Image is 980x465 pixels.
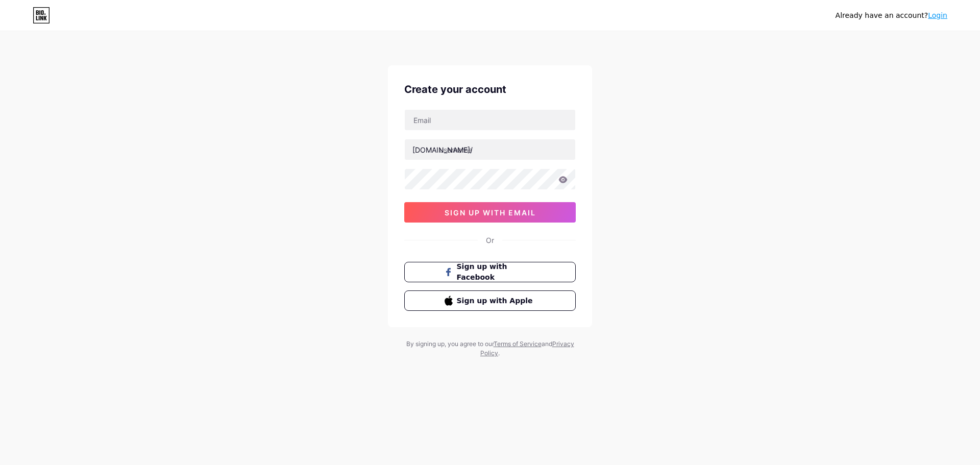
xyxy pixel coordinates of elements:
button: sign up with email [404,202,576,223]
div: By signing up, you agree to our and . [403,339,577,358]
button: Sign up with Apple [404,290,576,311]
span: sign up with email [445,208,536,217]
div: Already have an account? [836,10,947,21]
input: Email [405,110,575,130]
div: [DOMAIN_NAME]/ [412,144,473,155]
button: Sign up with Facebook [404,262,576,282]
div: Create your account [404,82,576,97]
div: Or [486,235,494,246]
input: username [405,139,575,160]
span: Sign up with Apple [457,296,536,306]
a: Login [928,11,947,19]
span: Sign up with Facebook [457,261,536,283]
a: Terms of Service [494,340,542,348]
